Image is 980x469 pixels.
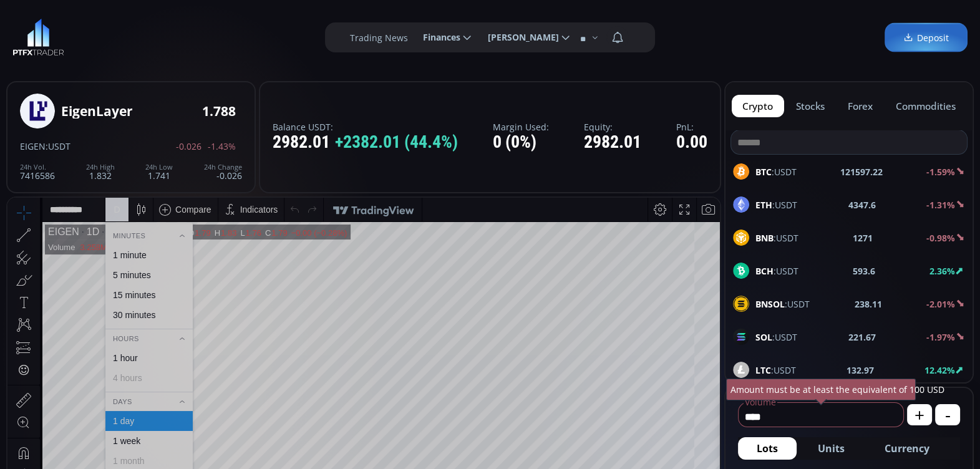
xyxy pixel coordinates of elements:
div: Volume [41,45,67,54]
span: -0.026 [176,142,201,151]
div: Indicators [233,7,271,17]
button: commodities [885,95,966,117]
span: Currency [885,441,929,456]
div: 24h High [86,163,115,171]
b: 221.67 [848,331,876,344]
span: :USDT [755,364,796,377]
b: LTC [755,364,771,376]
b: ETH [755,199,772,211]
div: −0.00 (−0.28%) [284,31,340,40]
div: D [106,7,112,17]
span: :USDT [755,198,797,211]
button: Currency [866,437,948,460]
div: 1 day [105,218,127,228]
span: EIGEN [20,140,46,152]
div: EigenLayer [92,29,150,40]
b: -0.98% [926,232,955,244]
b: 132.97 [847,364,874,377]
b: 2.36% [929,265,955,277]
div: 24h Vol. [20,163,55,171]
b: BTC [755,166,772,178]
div: 1 minute [105,52,139,62]
img: LOGO [12,19,64,56]
b: BNSOL [755,298,785,310]
button: stocks [785,95,836,117]
div: 1.79 [187,31,203,40]
div: 0 (0%) [493,133,549,152]
div: Days [98,197,185,211]
div: Minutes [98,31,185,45]
label: Equity: [584,122,641,132]
div: 0.00 [676,133,707,152]
span: +2382.01 (44.4%) [335,133,458,152]
b: BNB [755,232,774,244]
div: 1.76 [238,31,254,40]
div: 1.83 [213,31,229,40]
button: - [935,404,960,425]
b: -1.31% [926,199,955,211]
div: 1.832 [86,163,115,180]
div: 7416586 [20,163,55,180]
div: 1 week [105,238,133,248]
label: Balance USDT: [273,122,458,132]
span: :USDT [755,297,810,311]
span: [PERSON_NAME] [479,25,559,50]
div: EigenLayer [61,104,133,118]
button: Lots [738,437,797,460]
div: 1 hour [105,155,130,165]
div: C [258,31,264,40]
div: 15 minutes [105,92,148,102]
div: 1.741 [145,163,173,180]
label: PnL: [676,122,707,132]
button: Units [799,437,863,460]
b: BCH [755,265,774,277]
div: 4 hours [105,175,135,185]
span: :USDT [755,231,798,244]
b: -2.01% [926,298,955,310]
div: EIGEN [41,29,72,40]
b: 238.11 [855,297,882,311]
span: Deposit [903,31,949,44]
span: Finances [414,25,460,50]
b: 1271 [853,231,873,244]
button: crypto [732,95,784,117]
b: 4347.6 [848,198,876,211]
div:  [11,167,21,178]
b: 12.42% [924,364,955,376]
label: Trading News [350,31,408,44]
div: 30 minutes [105,112,148,122]
span: Units [818,441,845,456]
span: :USDT [755,165,797,178]
div: 2982.01 [273,133,458,152]
button: + [907,404,932,425]
div: 24h Low [145,163,173,171]
div: 1.788 [202,104,236,118]
b: SOL [755,331,772,343]
div: 5 minutes [105,72,143,82]
span: :USDT [755,331,797,344]
span: :USDT [755,264,798,278]
label: Margin Used: [493,122,549,132]
div: L [233,31,238,40]
div: 24h Change [204,163,242,171]
b: -1.59% [926,166,955,178]
b: 593.6 [853,264,875,278]
b: 121597.22 [840,165,883,178]
div: 3.258M [72,45,99,54]
div: 1D [72,29,92,40]
span: -1.43% [208,142,236,151]
div: H [207,31,213,40]
div: 2982.01 [584,133,641,152]
span: Lots [757,441,778,456]
span: :USDT [46,140,70,152]
div: -0.026 [204,163,242,180]
div: Hours [98,134,185,148]
div: 1.79 [264,31,279,40]
div: Amount must be at least the equivalent of 100 USD [726,379,916,400]
a: Deposit [885,23,968,52]
b: -1.97% [926,331,955,343]
div: 1 month [105,258,137,268]
button: forex [837,95,884,117]
div: Compare [168,7,204,17]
